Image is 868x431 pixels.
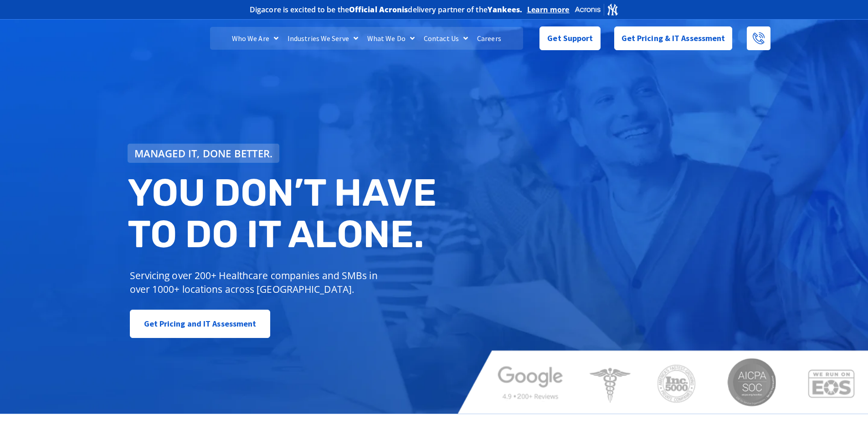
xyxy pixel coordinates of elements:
[134,148,273,158] span: Managed IT, done better.
[250,6,523,13] h2: Digacore is excited to be the delivery partner of the
[527,5,570,14] a: Learn more
[144,315,257,333] span: Get Pricing and IT Assessment
[614,26,733,50] a: Get Pricing & IT Assessment
[210,27,523,50] nav: Menu
[227,27,283,50] a: Who We Are
[128,144,280,163] a: Managed IT, done better.
[488,5,523,15] b: Yankees.
[539,26,600,50] a: Get Support
[130,310,271,338] a: Get Pricing and IT Assessment
[363,27,419,50] a: What We Do
[97,24,163,53] img: DigaCore Technology Consulting
[574,3,619,16] img: Acronis
[473,27,506,50] a: Careers
[283,27,363,50] a: Industries We Serve
[130,269,385,296] p: Servicing over 200+ Healthcare companies and SMBs in over 1000+ locations across [GEOGRAPHIC_DATA].
[419,27,473,50] a: Contact Us
[621,29,725,47] span: Get Pricing & IT Assessment
[128,172,441,255] h2: You don’t have to do IT alone.
[547,29,593,47] span: Get Support
[349,5,408,15] b: Official Acronis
